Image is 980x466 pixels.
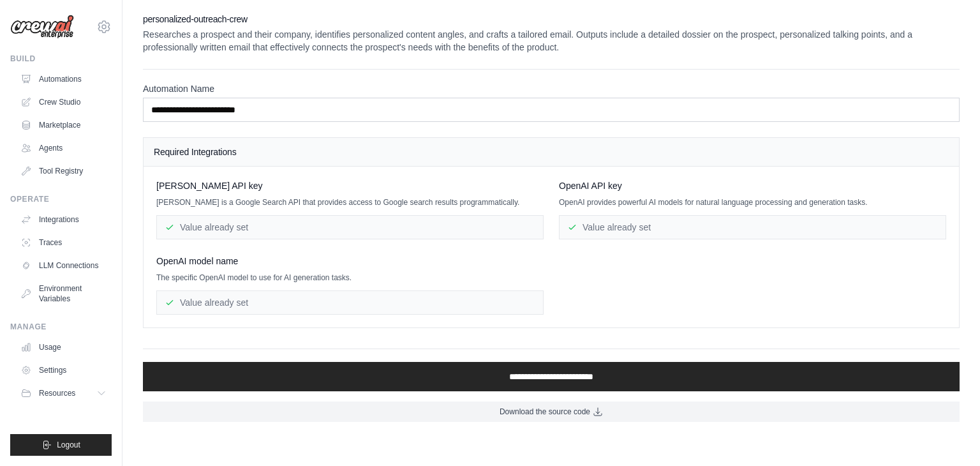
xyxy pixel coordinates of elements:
a: Marketplace [15,115,112,135]
a: Crew Studio [15,92,112,112]
a: Tool Registry [15,161,112,181]
a: Download the source code [143,402,960,422]
h2: personalized-outreach-crew [143,13,960,26]
h4: Required Integrations [154,146,949,158]
div: Manage [10,322,112,332]
a: Environment Variables [15,278,112,309]
p: [PERSON_NAME] is a Google Search API that provides access to Google search results programmatically. [156,197,544,207]
span: OpenAI model name [156,255,238,267]
a: Integrations [15,209,112,230]
span: Resources [39,388,75,398]
div: Operate [10,194,112,204]
a: Traces [15,232,112,253]
label: Automation Name [143,82,960,95]
div: Value already set [559,215,946,239]
span: [PERSON_NAME] API key [156,179,263,192]
img: Logo [10,15,74,39]
div: Value already set [156,215,544,239]
p: OpenAI provides powerful AI models for natural language processing and generation tasks. [559,197,946,207]
p: Researches a prospect and their company, identifies personalized content angles, and crafts a tai... [143,28,960,54]
a: Agents [15,138,112,158]
div: Build [10,54,112,64]
a: Settings [15,360,112,380]
button: Resources [15,383,112,403]
a: LLM Connections [15,255,112,276]
span: OpenAI API key [559,179,622,192]
p: The specific OpenAI model to use for AI generation tasks. [156,273,544,283]
a: Automations [15,69,112,89]
span: Download the source code [500,407,590,417]
span: Logout [57,440,80,450]
div: Value already set [156,290,544,315]
a: Usage [15,337,112,357]
button: Logout [10,434,112,456]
